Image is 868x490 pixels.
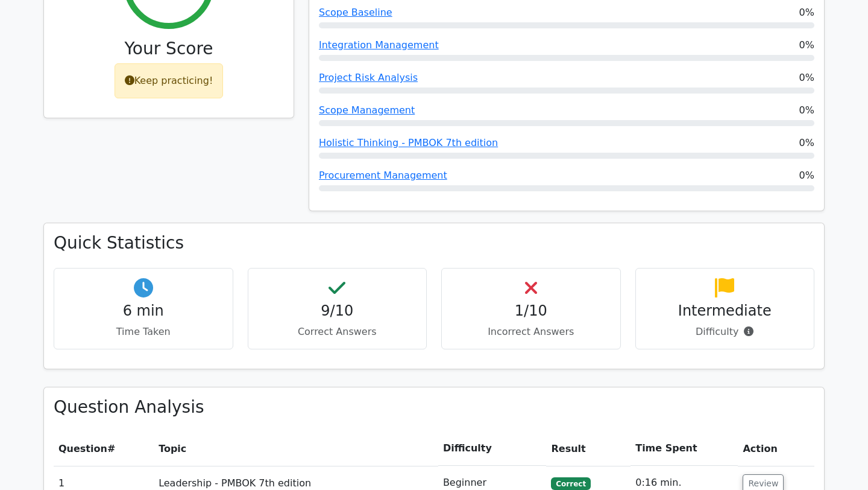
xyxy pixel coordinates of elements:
[115,63,224,98] div: Keep practicing!
[799,168,814,183] span: 0%
[799,71,814,85] span: 0%
[631,431,738,466] th: Time Spent
[319,72,418,83] a: Project Risk Analysis
[738,431,814,466] th: Action
[64,325,223,339] p: Time Taken
[551,477,590,489] span: Correct
[319,39,439,51] a: Integration Management
[54,233,814,253] h3: Quick Statistics
[258,302,417,320] h4: 9/10
[646,302,805,320] h4: Intermediate
[799,5,814,20] span: 0%
[799,136,814,150] span: 0%
[258,325,417,339] p: Correct Answers
[319,7,392,18] a: Scope Baseline
[438,431,547,466] th: Difficulty
[451,325,611,339] p: Incorrect Answers
[319,137,498,148] a: Holistic Thinking - PMBOK 7th edition
[64,302,223,320] h4: 6 min
[54,431,154,466] th: #
[451,302,611,320] h4: 1/10
[319,104,415,116] a: Scope Management
[799,103,814,118] span: 0%
[319,170,447,181] a: Procurement Management
[799,38,814,52] span: 0%
[154,431,438,466] th: Topic
[546,431,631,466] th: Result
[58,443,107,454] span: Question
[646,325,805,339] p: Difficulty
[54,39,284,59] h3: Your Score
[54,397,814,418] h3: Question Analysis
